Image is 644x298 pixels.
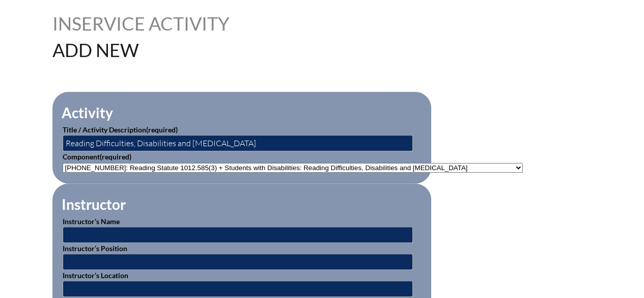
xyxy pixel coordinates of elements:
[100,152,131,161] span: (required)
[52,14,258,33] h1: Inservice Activity
[63,152,131,161] label: Component
[52,41,387,59] h1: Add New
[63,244,127,253] label: Instructor’s Position
[63,163,523,173] select: activity_component[data][]
[146,125,178,134] span: (required)
[63,125,178,134] label: Title / Activity Description
[63,217,120,226] label: Instructor’s Name
[61,104,114,121] legend: Activity
[61,196,127,213] legend: Instructor
[63,271,128,280] label: Instructor’s Location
